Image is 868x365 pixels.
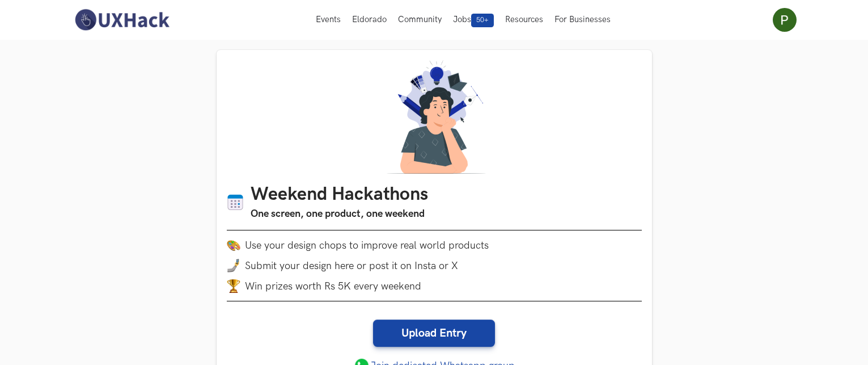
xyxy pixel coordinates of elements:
img: Your profile pic [773,8,797,32]
img: palette.png [227,238,240,252]
img: Calendar icon [227,194,244,211]
span: Submit your design here or post it on Insta or X [245,260,458,272]
img: mobile-in-hand.png [227,259,240,272]
li: Win prizes worth Rs 5K every weekend [227,279,642,293]
img: A designer thinking [380,60,489,174]
h1: Weekend Hackathons [251,184,428,206]
li: Use your design chops to improve real world products [227,238,642,252]
a: Upload Entry [373,320,495,347]
span: 50+ [471,14,494,27]
img: UXHack-logo.png [71,8,172,32]
img: trophy.png [227,279,240,293]
h3: One screen, one product, one weekend [251,206,428,222]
